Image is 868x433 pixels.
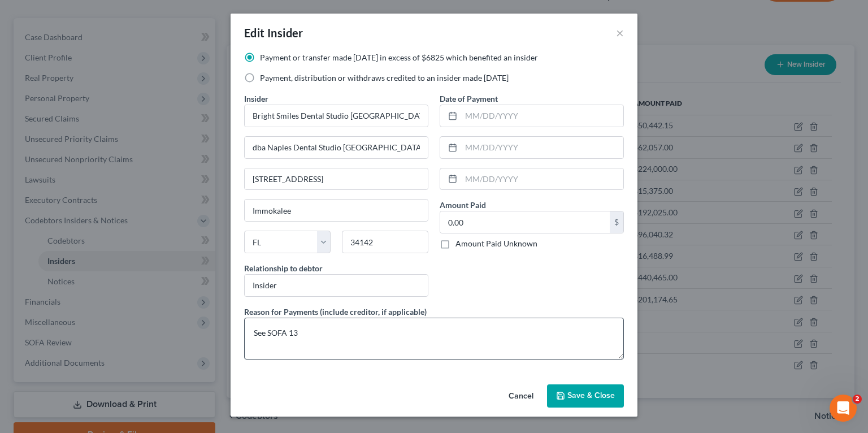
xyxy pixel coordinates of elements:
[244,26,265,40] span: Edit
[455,238,537,249] label: Amount Paid Unknown
[440,93,498,105] label: Date of Payment
[500,386,542,408] button: Cancel
[260,72,509,84] label: Payment, distribution or withdraws credited to an insider made [DATE]
[547,384,624,408] button: Save & Close
[461,137,623,158] input: MM/DD/YYYY
[342,231,428,253] input: Enter zip...
[616,26,624,40] button: ×
[244,306,427,318] label: Reason for Payments (include creditor, if applicable)
[440,211,610,233] input: 0.00
[461,168,623,190] input: MM/DD/YYYY
[267,26,303,40] span: Insider
[245,200,428,221] input: Enter city
[461,105,623,127] input: MM/DD/YYYY
[245,105,428,127] input: Enter name...
[245,168,428,190] input: Apt, Suite, etc...
[245,275,428,296] input: --
[244,94,268,103] span: Insider
[567,391,615,401] span: Save & Close
[610,211,623,233] div: $
[440,199,486,211] label: Amount Paid
[260,52,538,63] label: Payment or transfer made [DATE] in excess of $6825 which benefited an insider
[244,262,323,274] label: Relationship to debtor
[830,395,857,422] iframe: Intercom live chat
[853,395,862,404] span: 2
[245,137,428,158] input: Enter address...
